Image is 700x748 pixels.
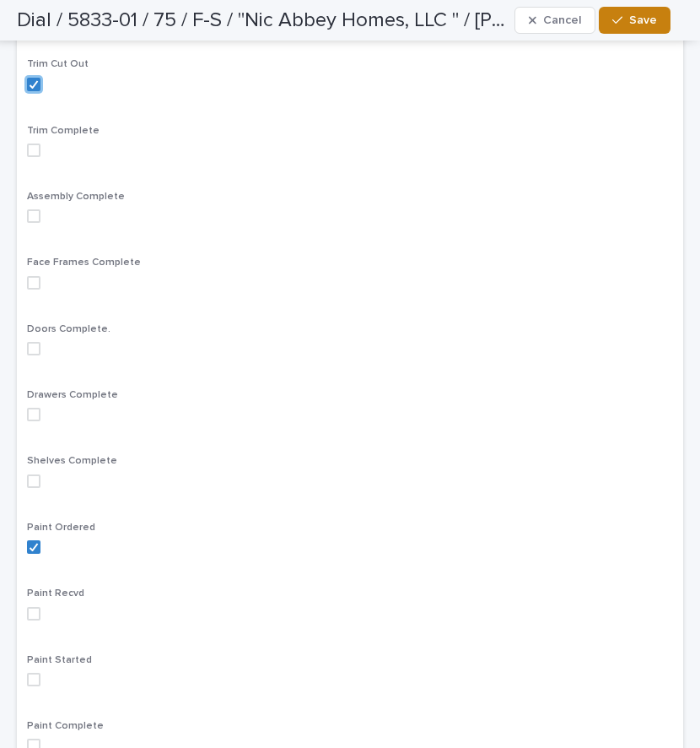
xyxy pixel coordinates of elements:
[27,324,110,334] span: Doors Complete.
[543,14,581,26] span: Cancel
[27,655,92,665] span: Paint Started
[27,588,84,599] span: Paint Recvd
[629,14,657,26] span: Save
[27,390,118,400] span: Drawers Complete
[27,257,141,268] span: Face Frames Complete
[599,7,670,34] button: Save
[27,456,117,466] span: Shelves Complete
[27,59,89,69] span: Trim Cut Out
[27,721,104,731] span: Paint Complete
[17,8,508,33] h2: Dial / 5833-01 / 75 / F-S / "Nic Abbey Homes, LLC " / Adam Henshaw
[27,523,95,533] span: Paint Ordered
[27,192,125,202] span: Assembly Complete
[514,7,595,34] button: Cancel
[27,126,100,136] span: Trim Complete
